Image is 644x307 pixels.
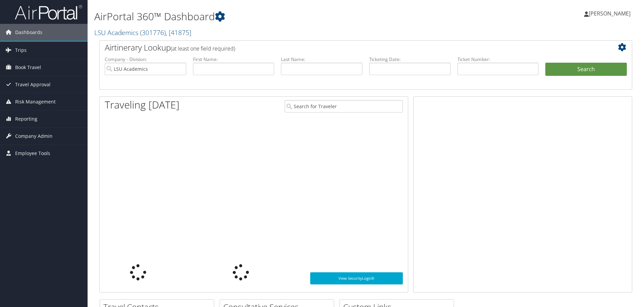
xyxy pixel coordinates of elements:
[15,59,41,76] span: Book Travel
[369,56,451,63] label: Ticketing Date:
[15,76,51,93] span: Travel Approval
[193,56,275,63] label: First Name:
[15,42,27,59] span: Trips
[171,45,235,52] span: (at least one field required)
[94,9,456,24] h1: AirPortal 360™ Dashboard
[285,100,403,113] input: Search for Traveler
[584,3,637,24] a: [PERSON_NAME]
[15,128,53,145] span: Company Admin
[545,63,627,76] button: Search
[589,10,631,17] span: [PERSON_NAME]
[105,42,582,53] h2: Airtinerary Lookup
[15,4,82,20] img: airportal-logo.png
[94,28,191,37] a: LSU Academics
[310,272,403,284] a: View SecurityLogic®
[105,56,186,63] label: Company - Division:
[166,28,191,37] span: , [ 41875 ]
[15,24,42,41] span: Dashboards
[140,28,166,37] span: ( 301776 )
[457,56,539,63] label: Ticket Number:
[281,56,362,63] label: Last Name:
[15,93,56,110] span: Risk Management
[15,111,37,127] span: Reporting
[105,98,180,112] h1: Traveling [DATE]
[15,145,50,162] span: Employee Tools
